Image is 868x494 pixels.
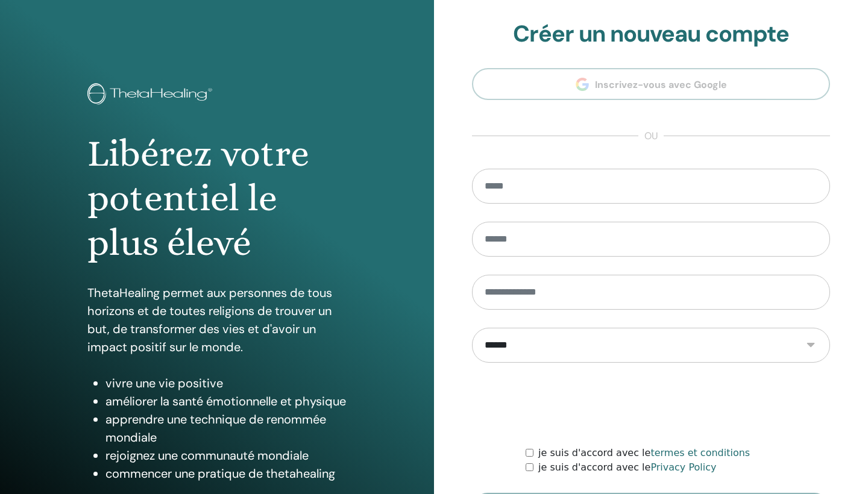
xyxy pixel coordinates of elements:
iframe: reCAPTCHA [559,381,743,428]
h1: Libérez votre potentiel le plus élevé [87,131,347,266]
li: améliorer la santé émotionnelle et physique [105,392,347,410]
li: commencer une pratique de thetahealing [105,464,347,483]
label: je suis d'accord avec le [538,446,750,460]
a: Privacy Policy [650,461,716,473]
h2: Créer un nouveau compte [472,20,830,48]
p: ThetaHealing permet aux personnes de tous horizons et de toutes religions de trouver un but, de t... [87,284,347,356]
li: rejoignez une communauté mondiale [105,446,347,464]
span: ou [638,129,664,143]
label: je suis d'accord avec le [538,460,716,475]
li: vivre une vie positive [105,374,347,392]
a: termes et conditions [650,447,750,458]
li: apprendre une technique de renommée mondiale [105,410,347,446]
